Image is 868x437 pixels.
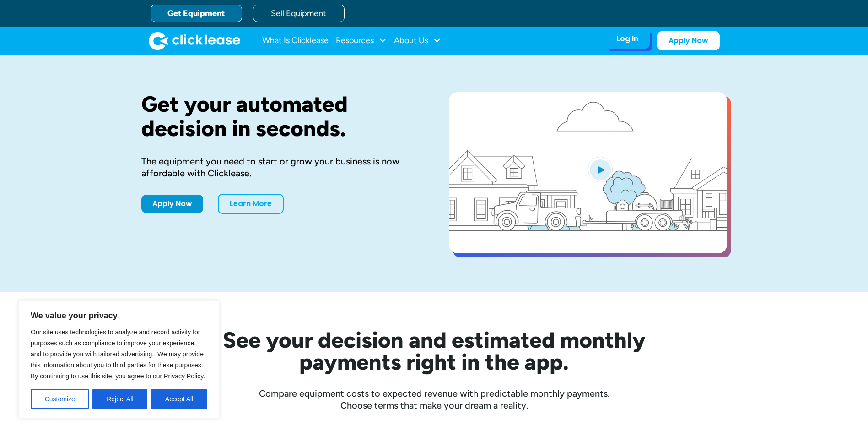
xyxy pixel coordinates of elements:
a: home [149,32,240,50]
button: Customize [31,389,89,409]
a: Apply Now [141,195,203,213]
img: Blue play button logo on a light blue circular background [588,157,613,182]
h1: Get your automated decision in seconds. [141,92,420,141]
div: Resources [336,32,387,50]
p: We value your privacy [31,310,207,321]
a: open lightbox [449,92,727,253]
button: Accept All [151,389,207,409]
img: Clicklease logo [149,32,240,50]
button: Reject All [92,389,147,409]
span: Our site uses technologies to analyze and record activity for purposes such as compliance to impr... [31,328,205,380]
h2: See your decision and estimated monthly payments right in the app. [178,329,690,373]
div: About Us [394,32,441,50]
a: What Is Clicklease [262,32,329,50]
div: We value your privacy [18,300,220,419]
div: Log In [616,34,638,44]
div: Compare equipment costs to expected revenue with predictable monthly payments. Choose terms that ... [141,388,727,411]
a: Apply Now [657,31,720,50]
a: Learn More [218,194,284,214]
div: The equipment you need to start or grow your business is now affordable with Clicklease. [141,155,420,179]
a: Sell Equipment [253,5,345,22]
a: Get Equipment [151,5,242,22]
